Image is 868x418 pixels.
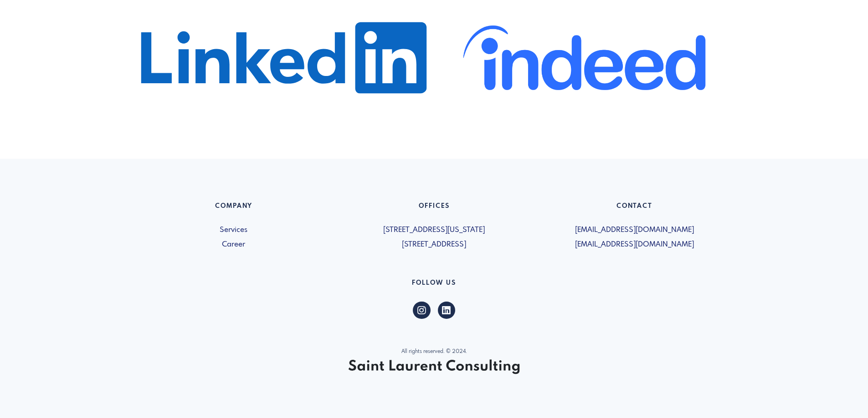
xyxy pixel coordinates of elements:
[540,225,729,236] span: [EMAIL_ADDRESS][DOMAIN_NAME]
[540,202,729,214] h6: Contact
[540,239,729,250] span: [EMAIL_ADDRESS][DOMAIN_NAME]
[139,239,329,250] a: Career
[339,225,529,236] span: [STREET_ADDRESS][US_STATE]
[339,239,529,250] span: [STREET_ADDRESS]
[139,225,329,236] a: Services
[139,202,329,214] h6: Company
[139,348,729,356] p: All rights reserved. © 2024.
[139,279,729,291] h6: Follow US
[339,202,529,214] h6: Offices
